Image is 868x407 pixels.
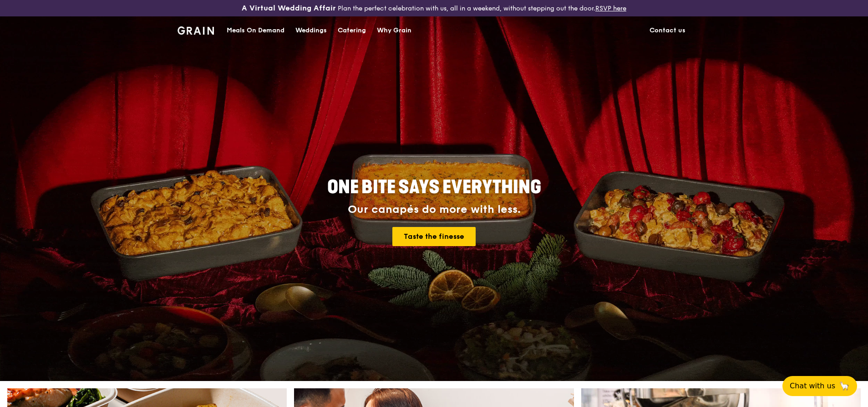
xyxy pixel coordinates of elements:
[392,227,476,246] a: Taste the finesse
[270,203,598,216] div: Our canapés do more with less.
[227,17,284,44] div: Meals On Demand
[242,4,336,13] h3: A Virtual Wedding Affair
[377,17,411,44] div: Why Grain
[178,26,214,35] img: Grain
[371,17,417,44] a: Why Grain
[790,381,835,392] span: Chat with us
[338,17,366,44] div: Catering
[782,376,857,396] button: Chat with us🦙
[295,17,327,44] div: Weddings
[178,16,214,43] a: GrainGrain
[327,176,541,198] span: ONE BITE SAYS EVERYTHING
[644,17,691,44] a: Contact us
[290,17,332,44] a: Weddings
[595,5,626,12] a: RSVP here
[172,4,696,13] div: Plan the perfect celebration with us, all in a weekend, without stepping out the door.
[332,17,371,44] a: Catering
[839,381,850,392] span: 🦙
